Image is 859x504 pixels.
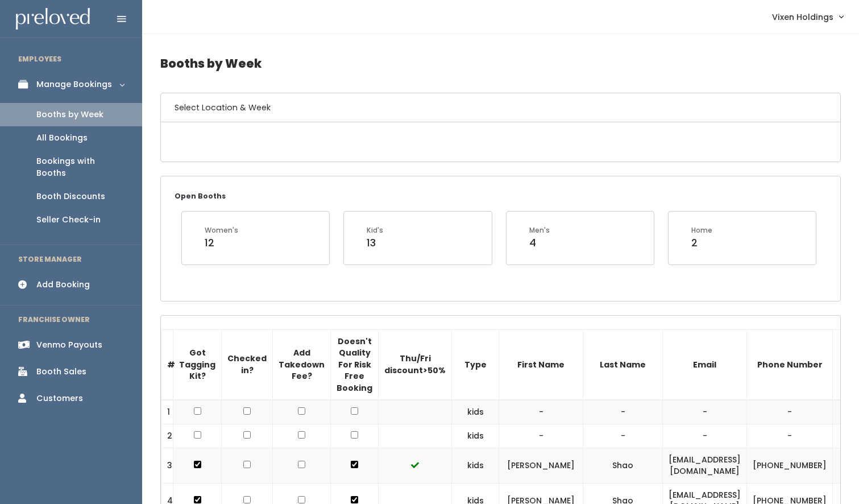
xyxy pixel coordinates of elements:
[36,79,112,90] div: Manage Bookings
[36,214,101,226] div: Seller Check-in
[160,48,841,79] h4: Booths by Week
[36,339,102,351] div: Venmo Payouts
[529,225,550,236] div: Men's
[161,400,173,424] td: 1
[367,236,383,250] div: 13
[691,225,712,236] div: Home
[663,329,747,400] th: Email
[663,448,747,483] td: [EMAIL_ADDRESS][DOMAIN_NAME]
[747,400,833,424] td: -
[452,400,499,424] td: kids
[273,329,331,400] th: Add Takedown Fee?
[36,109,103,121] div: Booths by Week
[36,155,124,179] div: Bookings with Booths
[499,448,583,483] td: [PERSON_NAME]
[36,366,86,378] div: Booth Sales
[205,236,238,250] div: 12
[452,448,499,483] td: kids
[663,400,747,424] td: -
[747,448,833,483] td: [PHONE_NUMBER]
[222,329,273,400] th: Checked in?
[747,329,833,400] th: Phone Number
[161,329,173,400] th: #
[747,424,833,448] td: -
[36,191,105,203] div: Booth Discounts
[452,329,499,400] th: Type
[761,5,854,29] a: Vixen Holdings
[331,329,379,400] th: Doesn't Quality For Risk Free Booking
[499,424,583,448] td: -
[583,424,663,448] td: -
[772,11,833,23] span: Vixen Holdings
[529,236,550,250] div: 4
[36,132,88,144] div: All Bookings
[583,329,663,400] th: Last Name
[173,329,222,400] th: Got Tagging Kit?
[36,279,90,291] div: Add Booking
[499,329,583,400] th: First Name
[205,225,238,236] div: Women's
[16,8,90,30] img: preloved logo
[583,400,663,424] td: -
[691,236,712,250] div: 2
[663,424,747,448] td: -
[499,400,583,424] td: -
[161,424,173,448] td: 2
[452,424,499,448] td: kids
[379,329,452,400] th: Thu/Fri discount>50%
[161,93,840,122] h6: Select Location & Week
[367,225,383,236] div: Kid's
[583,448,663,483] td: Shao
[161,448,173,483] td: 3
[175,191,226,201] small: Open Booths
[36,393,83,404] div: Customers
